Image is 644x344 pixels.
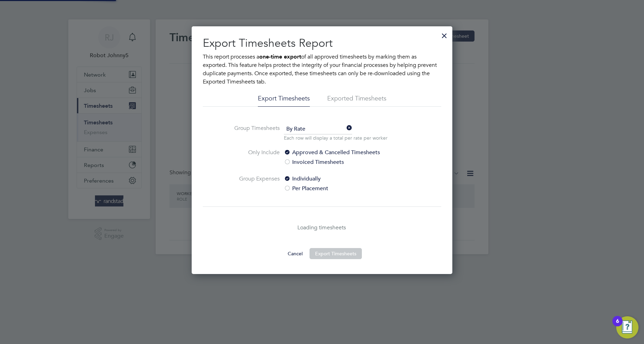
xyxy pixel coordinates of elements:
[258,94,310,107] li: Export Timesheets
[228,124,280,140] label: Group Timesheets
[282,248,308,259] button: Cancel
[284,158,400,166] label: Invoiced Timesheets
[327,94,386,107] li: Exported Timesheets
[284,124,352,134] span: By Rate
[284,184,400,193] label: Per Placement
[284,148,400,157] label: Approved & Cancelled Timesheets
[228,175,280,193] label: Group Expenses
[203,223,441,232] p: Loading timesheets
[284,134,388,141] p: Each row will display a total per rate per worker
[616,321,619,330] div: 6
[616,316,638,338] button: Open Resource Center, 6 new notifications
[203,53,441,86] p: This report processes a of all approved timesheets by marking them as exported. This feature help...
[228,148,280,166] label: Only Include
[284,175,400,183] label: Individually
[203,36,441,51] h2: Export Timesheets Report
[310,248,362,259] button: Export Timesheets
[259,53,301,60] b: one-time export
